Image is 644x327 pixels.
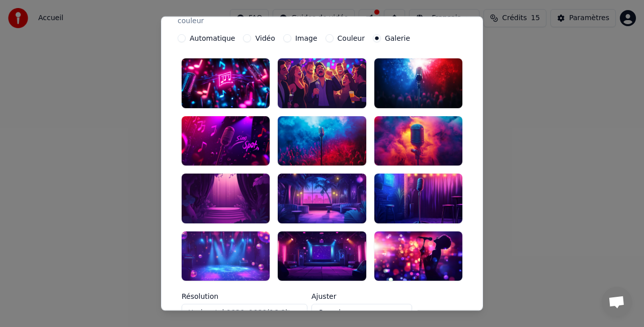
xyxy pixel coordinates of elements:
label: Résolution [182,293,307,300]
label: Couleur [338,35,365,42]
label: Galerie [385,35,410,42]
label: Vidéo [255,35,275,42]
label: Image [295,35,317,42]
label: Ajuster [311,293,412,300]
label: Automatique [190,35,235,42]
